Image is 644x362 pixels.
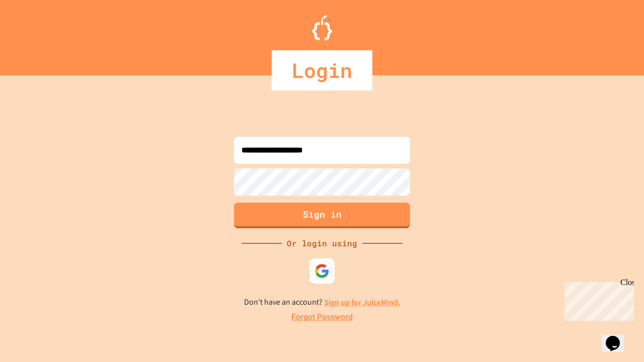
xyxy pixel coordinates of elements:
button: Sign in [234,203,410,228]
iframe: chat widget [602,322,634,352]
div: Login [272,50,372,90]
img: google-icon.svg [314,263,330,279]
a: Forgot Password [291,311,353,323]
div: Or login using [282,237,362,249]
img: Logo.svg [312,15,332,40]
iframe: chat widget [560,278,634,321]
a: Sign up for JuiceMind. [324,297,400,308]
p: Don't have an account? [244,296,400,309]
div: Chat with us now!Close [4,4,69,64]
